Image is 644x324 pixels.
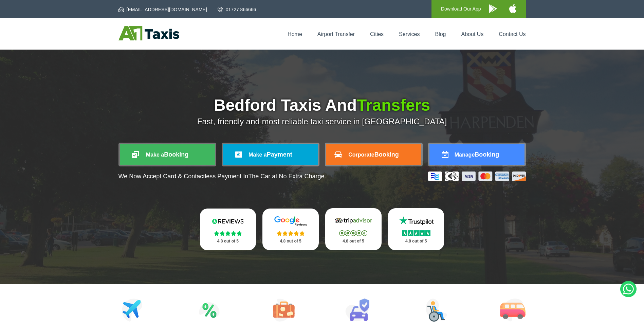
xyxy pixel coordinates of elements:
img: Stars [277,231,305,236]
a: Make aPayment [223,144,318,165]
p: 4.8 out of 5 [333,237,374,246]
img: Minibus [500,299,526,322]
img: Wheelchair [426,299,447,322]
span: Corporate [348,152,374,158]
h1: Bedford Taxis And [118,97,526,113]
span: Transfers [357,96,430,114]
p: 4.8 out of 5 [395,237,437,246]
a: [EMAIL_ADDRESS][DOMAIN_NAME] [118,6,207,13]
img: Airport Transfers [122,299,143,322]
span: Make a [249,152,266,158]
p: We Now Accept Card & Contactless Payment In [118,173,326,180]
p: 4.8 out of 5 [207,237,249,246]
img: Tours [273,299,295,322]
a: Reviews.io Stars 4.8 out of 5 [200,209,256,250]
img: A1 Taxis St Albans LTD [118,26,179,40]
a: Make aBooking [120,144,215,165]
span: Manage [455,152,475,158]
img: Google [270,216,311,226]
a: CorporateBooking [326,144,421,165]
img: Stars [339,230,367,236]
p: Download Our App [441,5,481,13]
img: Stars [214,231,242,236]
span: The Car at No Extra Charge. [248,173,326,180]
img: Reviews.io [207,216,248,226]
a: Airport Transfer [317,31,355,37]
a: About Us [461,31,484,37]
a: Blog [435,31,446,37]
img: Tripadvisor [333,216,374,226]
a: Services [399,31,420,37]
img: Stars [402,230,430,236]
a: 01727 866666 [218,6,256,13]
a: Contact Us [499,31,526,37]
p: Fast, friendly and most reliable taxi service in [GEOGRAPHIC_DATA] [118,117,526,126]
a: Home [288,31,302,37]
a: Cities [370,31,384,37]
a: Trustpilot Stars 4.8 out of 5 [388,208,444,250]
p: 4.8 out of 5 [270,237,311,246]
a: ManageBooking [429,144,525,165]
img: A1 Taxis Android App [489,4,497,13]
img: A1 Taxis iPhone App [509,4,516,13]
span: Make a [146,152,164,158]
a: Tripadvisor Stars 4.8 out of 5 [325,208,382,250]
a: Google Stars 4.8 out of 5 [262,209,319,250]
img: Credit And Debit Cards [428,172,526,181]
img: Trustpilot [396,216,437,226]
img: Car Rental [345,299,369,322]
img: Attractions [199,299,220,322]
